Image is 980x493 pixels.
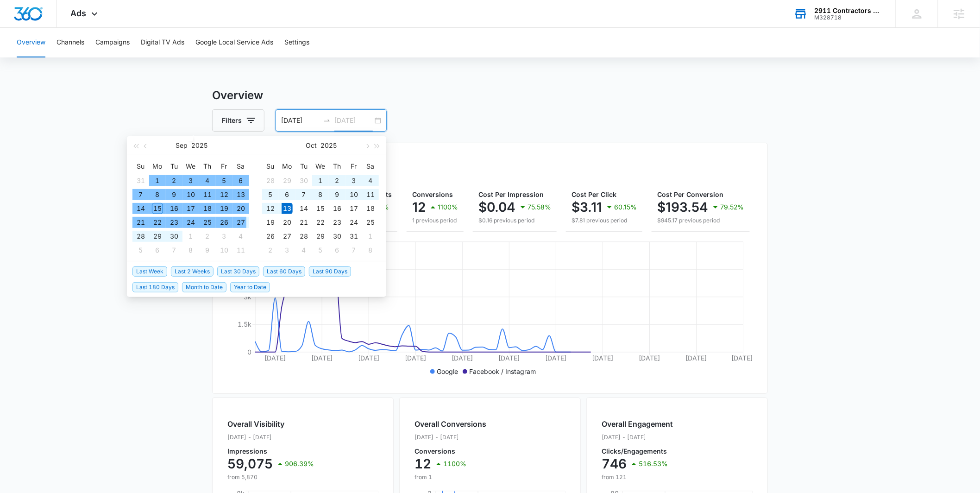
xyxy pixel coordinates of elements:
[199,229,216,243] td: 2025-10-02
[282,203,293,214] div: 13
[202,189,213,200] div: 11
[199,188,216,202] td: 2025-09-11
[315,231,326,242] div: 29
[166,215,182,229] td: 2025-09-23
[169,231,180,242] div: 30
[281,115,320,126] input: Start date
[35,55,83,61] div: Domain Overview
[332,203,343,214] div: 16
[478,216,551,225] p: $0.16 previous period
[217,266,259,277] span: Last 30 Days
[235,231,246,242] div: 4
[152,175,163,186] div: 1
[282,217,293,228] div: 20
[639,354,660,362] tspan: [DATE]
[657,200,708,215] p: $193.54
[212,87,768,104] h3: Overview
[295,215,312,229] td: 2025-10-21
[219,217,230,228] div: 26
[437,367,458,376] p: Google
[295,243,312,257] td: 2025-11-04
[443,461,466,467] p: 1100%
[262,159,279,174] th: Su
[602,473,673,481] p: from 121
[169,189,180,200] div: 9
[166,243,182,257] td: 2025-10-07
[315,245,326,256] div: 5
[346,229,362,243] td: 2025-10-31
[182,282,226,292] span: Month to Date
[219,175,230,186] div: 5
[365,175,376,186] div: 4
[365,189,376,200] div: 11
[279,243,295,257] td: 2025-11-03
[329,202,346,215] td: 2025-10-16
[71,8,87,18] span: Ads
[298,203,309,214] div: 14
[132,243,149,257] td: 2025-10-05
[329,174,346,188] td: 2025-10-02
[149,215,166,229] td: 2025-09-22
[235,217,246,228] div: 27
[135,203,146,214] div: 14
[311,354,333,362] tspan: [DATE]
[452,354,473,362] tspan: [DATE]
[731,354,753,362] tspan: [DATE]
[572,216,637,225] p: $7.81 previous period
[284,28,309,57] button: Settings
[185,231,196,242] div: 1
[348,203,359,214] div: 17
[92,54,100,61] img: tab_keywords_by_traffic_grey.svg
[614,204,637,210] p: 60.15%
[265,189,276,200] div: 5
[149,229,166,243] td: 2025-09-29
[262,174,279,188] td: 2025-09-28
[279,215,295,229] td: 2025-10-20
[315,203,326,214] div: 15
[602,448,673,455] p: Clicks/Engagements
[279,188,295,202] td: 2025-10-06
[212,109,264,132] button: Filters
[135,175,146,186] div: 31
[216,215,232,229] td: 2025-09-26
[332,189,343,200] div: 9
[192,136,208,155] button: 2025
[141,28,184,57] button: Digital TV Ads
[295,174,312,188] td: 2025-09-30
[265,217,276,228] div: 19
[132,159,149,174] th: Su
[298,189,309,200] div: 7
[412,190,453,198] span: Conversions
[298,245,309,256] div: 4
[232,202,249,215] td: 2025-09-20
[262,215,279,229] td: 2025-10-19
[528,204,551,210] p: 75.58%
[219,189,230,200] div: 12
[279,229,295,243] td: 2025-10-27
[227,456,273,471] p: 59,075
[227,418,314,430] h2: Overall Visibility
[279,202,295,215] td: 2025-10-13
[135,189,146,200] div: 7
[132,215,149,229] td: 2025-09-21
[329,159,346,174] th: Th
[199,202,216,215] td: 2025-09-18
[362,188,379,202] td: 2025-10-11
[95,28,130,57] button: Campaigns
[247,348,251,356] tspan: 0
[57,28,84,57] button: Channels
[132,174,149,188] td: 2025-08-31
[282,231,293,242] div: 27
[572,200,602,215] p: $3.11
[135,217,146,228] div: 21
[171,266,214,277] span: Last 2 Weeks
[264,354,286,362] tspan: [DATE]
[312,243,329,257] td: 2025-11-05
[152,189,163,200] div: 8
[279,174,295,188] td: 2025-09-29
[216,159,232,174] th: Fr
[415,433,486,442] p: [DATE] - [DATE]
[182,174,199,188] td: 2025-09-03
[202,231,213,242] div: 2
[438,204,458,210] p: 1100%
